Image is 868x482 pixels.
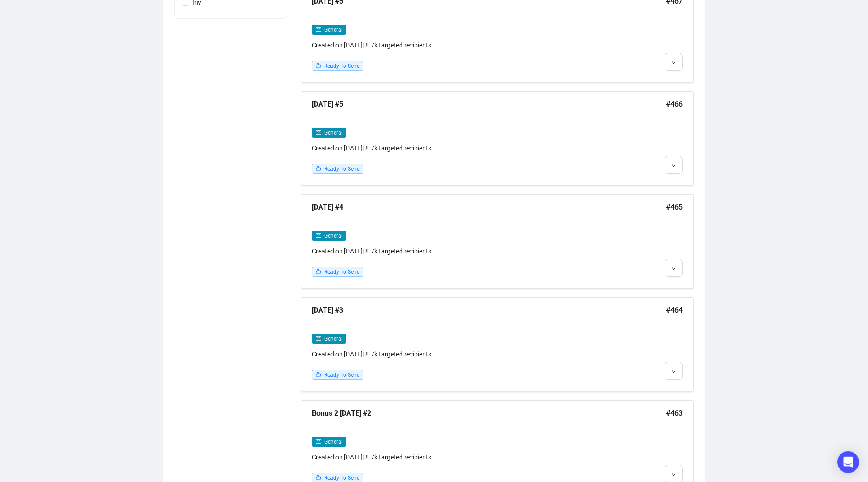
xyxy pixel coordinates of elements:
[666,98,683,110] span: #466
[316,475,321,480] span: like
[666,407,683,419] span: #463
[312,143,589,153] div: Created on [DATE] | 8.7k targeted recipients
[312,201,666,213] div: [DATE] #4
[324,336,343,342] span: General
[316,372,321,377] span: like
[316,27,321,32] span: mail
[324,130,343,136] span: General
[301,91,694,185] a: [DATE] #5#466mailGeneralCreated on [DATE]| 8.7k targeted recipientslikeReady To Send
[301,297,694,391] a: [DATE] #3#464mailGeneralCreated on [DATE]| 8.7k targeted recipientslikeReady To Send
[671,163,676,168] span: down
[324,233,343,239] span: General
[666,201,683,213] span: #465
[312,304,666,316] div: [DATE] #3
[312,246,589,256] div: Created on [DATE] | 8.7k targeted recipients
[671,60,676,65] span: down
[671,266,676,271] span: down
[301,194,694,288] a: [DATE] #4#465mailGeneralCreated on [DATE]| 8.7k targeted recipientslikeReady To Send
[316,63,321,68] span: like
[312,98,666,110] div: [DATE] #5
[324,439,343,445] span: General
[312,407,666,419] div: Bonus 2 [DATE] #2
[316,166,321,171] span: like
[316,269,321,274] span: like
[316,233,321,238] span: mail
[666,304,683,316] span: #464
[671,369,676,374] span: down
[324,166,360,172] span: Ready To Send
[324,475,360,481] span: Ready To Send
[324,372,360,378] span: Ready To Send
[324,63,360,69] span: Ready To Send
[324,27,343,33] span: General
[316,130,321,135] span: mail
[312,452,589,462] div: Created on [DATE] | 8.7k targeted recipients
[316,439,321,444] span: mail
[671,472,676,477] span: down
[316,336,321,341] span: mail
[324,269,360,275] span: Ready To Send
[312,40,589,50] div: Created on [DATE] | 8.7k targeted recipients
[312,349,589,359] div: Created on [DATE] | 8.7k targeted recipients
[837,451,859,473] div: Open Intercom Messenger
